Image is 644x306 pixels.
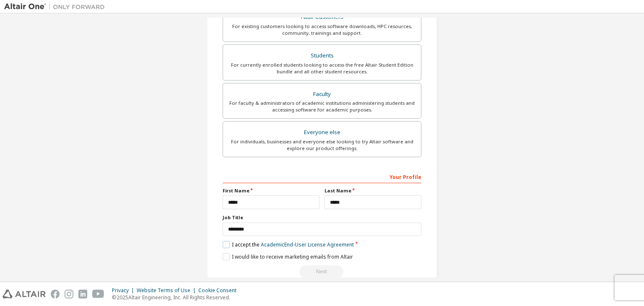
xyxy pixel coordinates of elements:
[228,23,416,36] div: For existing customers looking to access software downloads, HPC resources, community, trainings ...
[228,50,416,62] div: Students
[223,214,421,221] label: Job Title
[228,62,416,75] div: For currently enrolled students looking to access the free Altair Student Edition bundle and all ...
[112,294,241,301] p: © 2025 Altair Engineering, Inc. All Rights Reserved.
[137,287,198,294] div: Website Terms of Use
[228,127,416,138] div: Everyone else
[223,265,421,278] div: Read and acccept EULA to continue
[4,3,109,11] img: Altair One
[51,290,60,298] img: facebook.svg
[325,187,421,194] label: Last Name
[112,287,137,294] div: Privacy
[228,88,416,100] div: Faculty
[223,187,319,194] label: First Name
[223,170,421,183] div: Your Profile
[228,100,416,113] div: For faculty & administrators of academic institutions administering students and accessing softwa...
[78,290,87,298] img: linkedin.svg
[3,290,46,298] img: altair_logo.svg
[228,138,416,152] div: For individuals, businesses and everyone else looking to try Altair software and explore our prod...
[261,241,354,248] a: Academic End-User License Agreement
[223,241,354,248] label: I accept the
[198,287,241,294] div: Cookie Consent
[65,290,73,298] img: instagram.svg
[223,253,353,260] label: I would like to receive marketing emails from Altair
[92,290,104,298] img: youtube.svg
